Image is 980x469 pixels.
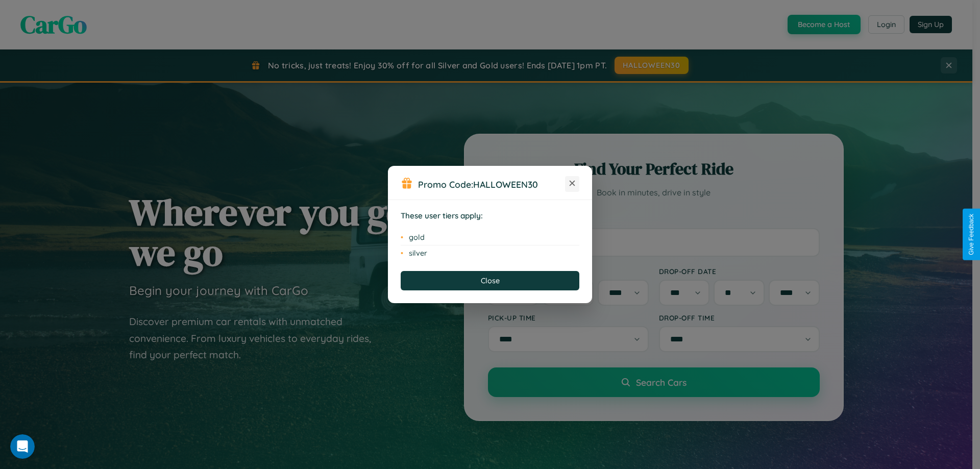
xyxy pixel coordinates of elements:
[10,434,35,459] iframe: Intercom live chat
[401,271,579,290] button: Close
[401,211,483,220] strong: These user tiers apply:
[473,179,538,190] b: HALLOWEEN30
[401,230,579,245] li: gold
[418,179,565,190] h3: Promo Code:
[401,245,579,261] li: silver
[968,214,975,255] div: Give Feedback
